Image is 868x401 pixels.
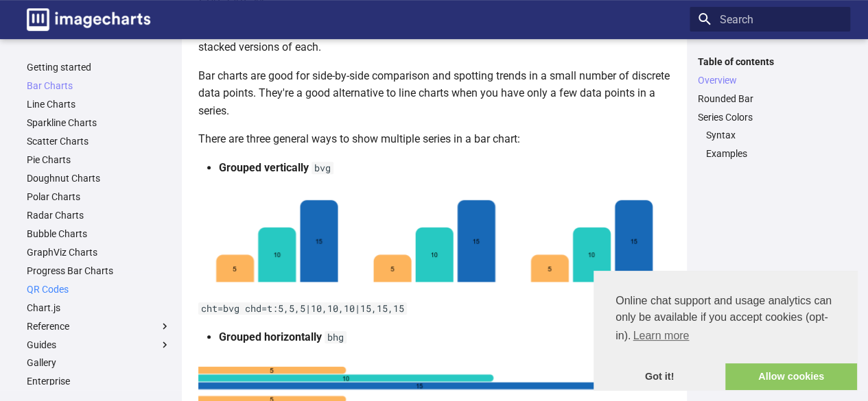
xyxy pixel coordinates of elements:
span: Online chat support and usage analytics can only be available if you accept cookies (opt-in). [615,293,835,346]
div: cookieconsent [594,271,857,390]
input: Search [690,7,850,32]
img: chart [198,188,670,289]
img: logo [27,8,150,31]
a: Polar Charts [27,191,171,203]
code: cht=bvg chd=t:5,5,5|10,10,10|15,15,15 [198,302,407,315]
a: Chart.js [27,302,171,314]
a: Series Colors [698,111,842,123]
a: Examples [706,147,842,160]
code: bhg [325,331,347,343]
label: Table of contents [690,56,850,68]
a: allow cookies [725,363,857,391]
a: Syntax [706,129,842,141]
p: Bar charts are good for side-by-side comparison and spotting trends in a small number of discrete... [198,67,670,120]
a: Pie Charts [27,154,171,166]
a: Image-Charts documentation [21,3,156,36]
a: learn more about cookies [631,326,691,346]
strong: Grouped vertically [219,161,309,174]
nav: Series Colors [698,129,842,160]
a: Bar Charts [27,80,171,92]
a: Scatter Charts [27,135,171,147]
a: Bubble Charts [27,228,171,240]
p: There are three general ways to show multiple series in a bar chart: [198,130,670,148]
a: QR Codes [27,283,171,295]
a: Sparkline Charts [27,117,171,129]
a: Enterprise [27,375,171,387]
a: Line Charts [27,98,171,110]
a: Rounded Bar [698,93,842,105]
a: dismiss cookie message [594,363,725,391]
a: Overview [698,74,842,86]
a: Getting started [27,61,171,73]
a: GraphViz Charts [27,246,171,258]
a: Gallery [27,356,171,369]
label: Reference [27,320,171,332]
label: Guides [27,339,171,351]
a: Progress Bar Charts [27,265,171,277]
code: bvg [312,162,333,174]
a: Radar Charts [27,209,171,221]
strong: Grouped horizontally [219,330,322,343]
nav: Table of contents [690,56,850,160]
a: Doughnut Charts [27,172,171,184]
